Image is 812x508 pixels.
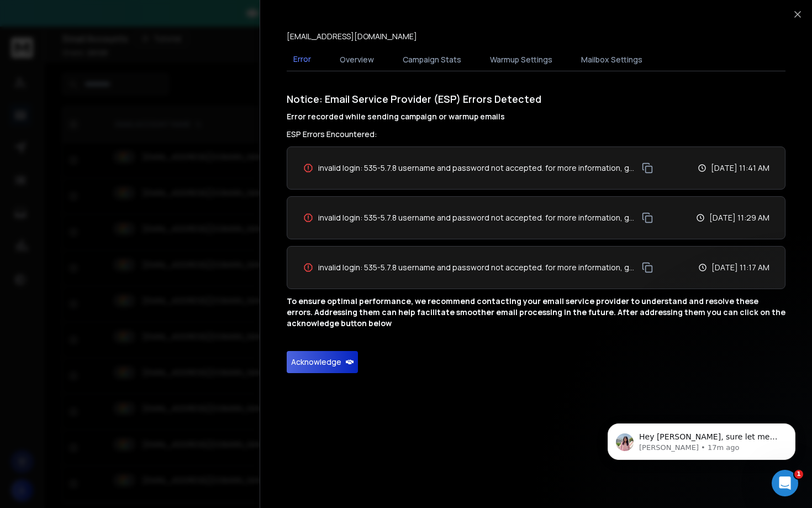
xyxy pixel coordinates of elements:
[396,48,468,72] button: Campaign Stats
[318,163,636,174] span: invalid login: 535-5.7.8 username and password not accepted. for more information, go to 535 5.7....
[709,212,769,223] p: [DATE] 11:29 AM
[711,262,769,273] p: [DATE] 11:17 AM
[287,111,785,122] h4: Error recorded while sending campaign or warmup emails
[318,262,636,273] span: invalid login: 535-5.7.8 username and password not accepted. for more information, go to 535 5.7....
[318,212,636,223] span: invalid login: 535-5.7.8 username and password not accepted. for more information, go to 535 5.7....
[711,163,769,174] p: [DATE] 11:41 AM
[287,129,785,140] h3: ESP Errors Encountered:
[287,351,358,373] button: Acknowledge
[591,400,812,478] iframe: Intercom notifications message
[287,91,785,122] h1: Notice: Email Service Provider (ESP) Errors Detected
[333,48,381,72] button: Overview
[772,470,798,496] iframe: Intercom live chat
[794,470,803,479] span: 1
[287,47,318,72] button: Error
[287,296,785,329] p: To ensure optimal performance, we recommend contacting your email service provider to understand ...
[483,48,559,72] button: Warmup Settings
[287,31,417,42] p: [EMAIL_ADDRESS][DOMAIN_NAME]
[574,48,649,72] button: Mailbox Settings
